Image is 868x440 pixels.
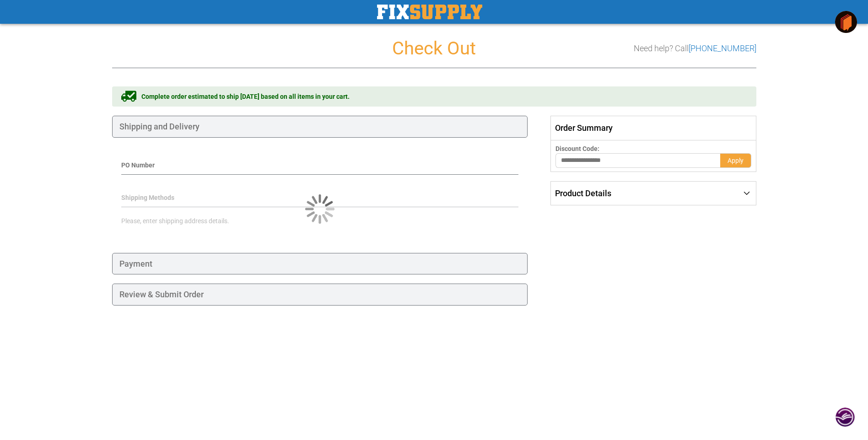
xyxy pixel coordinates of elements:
[112,253,528,275] div: Payment
[634,44,756,53] h3: Need help? Call
[555,145,599,152] span: Discount Code:
[305,194,334,224] img: Loading...
[689,43,756,53] a: [PHONE_NUMBER]
[377,5,482,19] img: Fix Industrial Supply
[555,188,611,198] span: Product Details
[112,284,528,306] div: Review & Submit Order
[121,161,519,175] div: PO Number
[377,5,482,19] a: store logo
[141,92,350,101] span: Complete order estimated to ship [DATE] based on all items in your cart.
[720,153,751,168] button: Apply
[728,157,744,164] span: Apply
[112,38,756,59] h1: Check Out
[112,116,528,138] div: Shipping and Delivery
[550,116,756,140] span: Order Summary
